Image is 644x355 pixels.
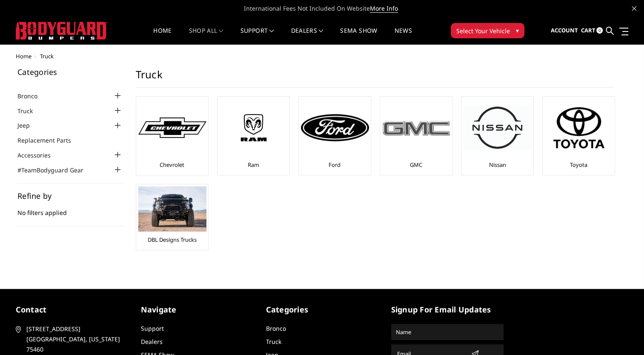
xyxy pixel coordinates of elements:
h5: Categories [266,304,378,315]
a: Home [16,52,31,60]
div: No filters applied [17,192,123,226]
a: #TeamBodyguard Gear [17,166,94,175]
a: Dealers [291,28,323,44]
span: Account [550,26,578,34]
a: Support [141,324,164,332]
a: Accessories [17,151,61,160]
h5: Categories [17,68,123,76]
h5: Refine by [17,192,123,200]
a: shop all [189,28,223,44]
a: GMC [410,161,422,169]
a: Chevrolet [160,161,184,169]
a: SEMA Show [340,28,377,44]
a: Account [550,19,578,42]
a: Jeep [17,121,40,130]
img: BODYGUARD BUMPERS [16,22,107,40]
span: ▾ [516,26,519,35]
a: Cart 0 [581,19,603,42]
a: Replacement Parts [17,136,82,145]
h1: Truck [136,68,614,88]
h5: Navigate [141,304,253,315]
span: Select Your Vehicle [456,26,510,35]
h5: signup for email updates [391,304,504,315]
a: Truck [17,106,43,115]
a: Bronco [17,92,48,100]
a: Bronco [266,324,286,332]
a: DBL Designs Trucks [148,236,197,243]
a: Home [153,28,172,44]
a: Toyota [570,161,587,169]
span: 0 [596,27,603,34]
a: Ford [329,161,341,169]
span: Cart [581,26,595,34]
a: Ram [248,161,259,169]
a: Truck [266,338,281,346]
a: Nissan [489,161,506,169]
h5: contact [16,304,128,315]
a: Dealers [141,338,163,346]
span: [STREET_ADDRESS] [GEOGRAPHIC_DATA], [US_STATE] 75460 [26,324,125,355]
button: Select Your Vehicle [451,23,524,38]
span: Truck [40,52,54,60]
input: Name [392,325,502,339]
a: More Info [370,4,398,13]
a: News [394,28,412,44]
a: Support [240,28,274,44]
